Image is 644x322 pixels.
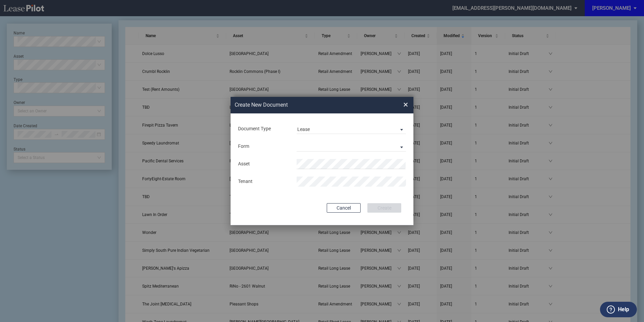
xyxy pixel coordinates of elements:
[234,178,293,185] div: Tenant
[297,124,406,134] md-select: Document Type: Lease
[234,126,293,132] div: Document Type
[403,100,408,110] span: ×
[327,203,361,213] button: Cancel
[234,143,293,150] div: Form
[235,101,379,109] h2: Create New Document
[297,127,310,132] div: Lease
[297,141,406,152] md-select: Lease Form
[231,97,413,225] md-dialog: Create New ...
[618,305,629,314] label: Help
[234,161,293,167] div: Asset
[367,203,401,213] button: Create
